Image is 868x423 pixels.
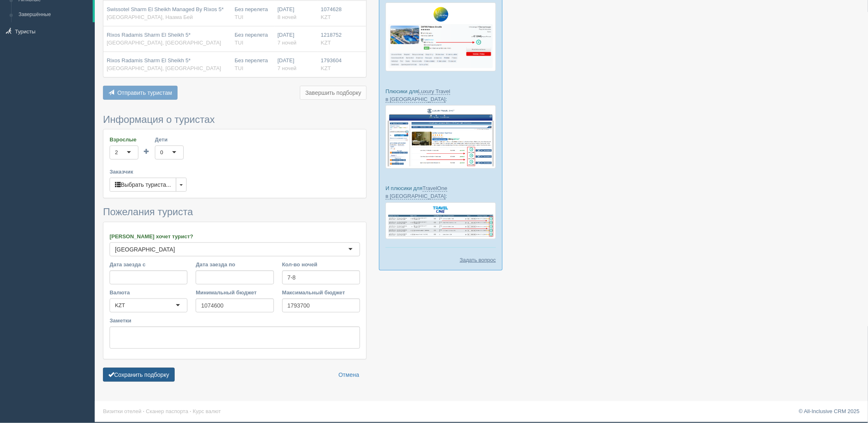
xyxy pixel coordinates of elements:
span: Rixos Radamis Sharm El Sheikh 5* [107,57,191,63]
span: Отправить туристам [117,89,172,96]
span: TUI [235,65,243,71]
div: [GEOGRAPHIC_DATA] [115,245,175,254]
span: Rixos Radamis Sharm El Sheikh 5* [107,32,191,38]
div: 0 [160,148,163,157]
img: fly-joy-de-proposal-crm-for-travel-agency.png [386,2,496,72]
div: 2 [115,148,118,157]
span: KZT [321,40,331,46]
div: [DATE] [278,6,314,21]
a: Курс валют [193,408,221,414]
img: luxury-travel-%D0%BF%D0%BE%D0%B4%D0%B1%D0%BE%D1%80%D0%BA%D0%B0-%D1%81%D1%80%D0%BC-%D0%B4%D0%BB%D1... [386,105,496,169]
label: [PERSON_NAME] хочет турист? [110,233,360,240]
label: Максимальный бюджет [282,289,360,296]
div: Без перелета [235,6,271,21]
div: Без перелета [235,57,271,72]
span: [GEOGRAPHIC_DATA], [GEOGRAPHIC_DATA] [107,65,221,71]
p: И плюсики для : [386,184,496,200]
span: 1793604 [321,57,342,63]
p: Плюсики для : [386,87,496,103]
h3: Информация о туристах [103,114,367,125]
span: 1074628 [321,6,342,12]
label: Заказчик [110,168,360,176]
span: KZT [321,65,331,71]
a: Завершённые [15,7,93,22]
span: 1218752 [321,32,342,38]
label: Дата заезда по [196,261,274,268]
span: · [143,408,145,414]
div: [DATE] [278,31,314,47]
span: TUI [235,14,243,20]
button: Отправить туристам [103,86,178,100]
label: Заметки [110,317,360,324]
span: 7 ночей [278,40,297,46]
label: Взрослые [110,136,138,143]
button: Сохранить подборку [103,368,175,382]
label: Дети [155,136,184,143]
input: 7-10 или 7,10,14 [282,270,360,284]
button: Завершить подборку [300,86,367,100]
span: · [190,408,192,414]
a: Визитки отелей [103,408,141,414]
a: Задать вопрос [460,256,496,264]
div: Без перелета [235,31,271,47]
label: Дата заезда с [110,261,187,268]
span: TUI [235,40,243,46]
label: Кол-во ночей [282,261,360,268]
a: Luxury Travel в [GEOGRAPHIC_DATA] [386,88,450,103]
a: Отмена [333,368,365,382]
span: Пожелания туриста [103,206,193,217]
span: 8 ночей [278,14,297,20]
span: [GEOGRAPHIC_DATA], [GEOGRAPHIC_DATA] [107,40,221,46]
img: travel-one-%D0%BF%D1%96%D0%B4%D0%B1%D1%96%D1%80%D0%BA%D0%B0-%D1%81%D1%80%D0%BC-%D0%B4%D0%BB%D1%8F... [386,202,496,239]
span: 7 ночей [278,65,297,71]
a: © All-Inclusive CRM 2025 [799,408,860,414]
label: Валюта [110,289,187,296]
div: [DATE] [278,57,314,72]
button: Выбрать туриста... [110,178,176,192]
a: Сканер паспорта [146,408,188,414]
span: [GEOGRAPHIC_DATA], Наама Бей [107,14,193,20]
span: KZT [321,14,331,20]
span: Swissotel Sharm El Sheikh Managed By Rixos 5* [107,6,224,12]
div: KZT [115,301,125,310]
label: Минимальный бюджет [196,289,274,296]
